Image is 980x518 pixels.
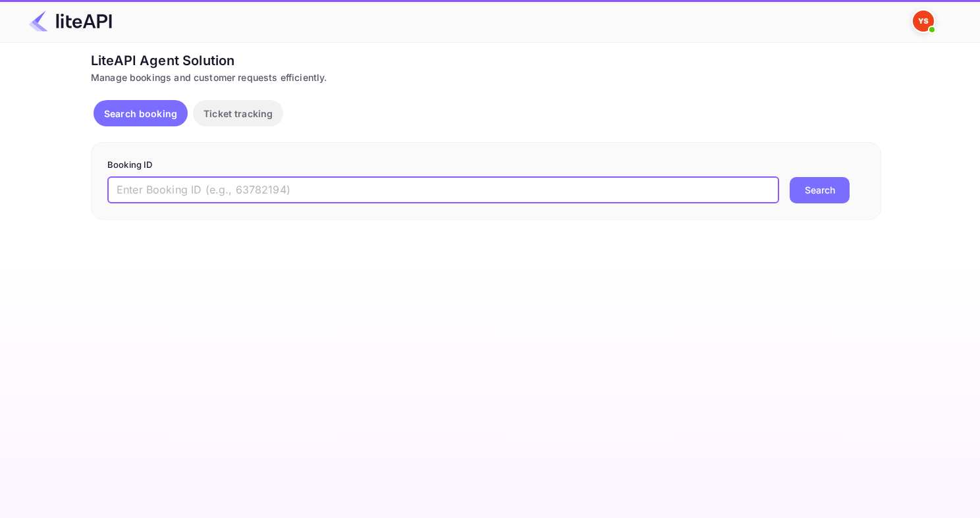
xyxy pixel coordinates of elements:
[790,177,850,203] button: Search
[107,159,865,172] p: Booking ID
[91,70,881,84] div: Manage bookings and customer requests efficiently.
[104,107,177,120] p: Search booking
[29,11,112,32] img: LiteAPI Logo
[91,51,881,70] div: LiteAPI Agent Solution
[204,107,273,120] p: Ticket tracking
[107,177,779,203] input: Enter Booking ID (e.g., 63782194)
[913,11,934,32] img: Yandex Support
